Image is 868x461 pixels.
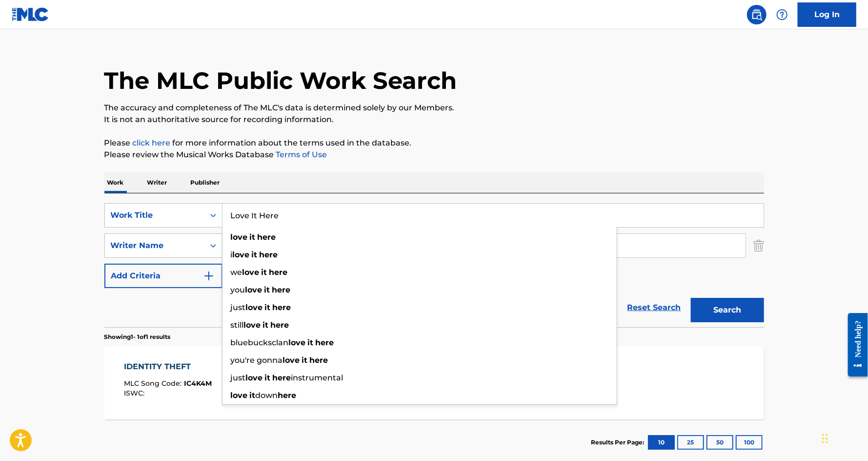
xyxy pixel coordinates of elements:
div: IDENTITY THEFT [124,361,212,373]
strong: it [302,356,308,365]
button: 10 [648,435,675,450]
strong: it [263,320,269,330]
strong: love [231,232,248,242]
p: Results Per Page: [591,438,647,447]
span: still [231,320,244,330]
span: just [231,373,246,382]
p: It is not an authoritative source for recording information. [104,114,764,126]
strong: here [278,391,297,400]
strong: here [316,338,334,347]
strong: here [271,320,289,330]
a: Reset Search [623,297,686,318]
strong: it [262,268,267,277]
strong: love [244,320,261,330]
a: Terms of Use [274,150,327,159]
iframe: Resource Center [841,306,868,384]
strong: love [246,373,263,382]
div: Work Title [111,210,199,221]
strong: it [265,373,271,382]
p: The accuracy and completeness of The MLC's data is determined solely by our Members. [104,102,764,114]
span: ISWC : [124,389,147,398]
button: Search [691,298,764,322]
strong: here [258,232,276,242]
div: Writer Name [111,240,199,251]
button: 50 [707,435,733,450]
div: Drag [822,424,828,453]
strong: it [265,303,271,312]
strong: love [283,356,300,365]
h1: The MLC Public Work Search [104,66,457,95]
img: Delete Criterion [753,233,764,258]
span: down [256,391,278,400]
strong: it [252,250,258,259]
strong: here [269,268,288,277]
iframe: Chat Widget [819,414,868,461]
form: Search Form [104,203,764,327]
strong: it [250,391,256,400]
button: 25 [677,435,704,450]
span: just [231,303,246,312]
a: Log In [798,2,856,27]
strong: it [264,285,270,294]
a: Public Search [747,5,767,24]
span: bluebucksclan [231,338,289,347]
img: help [776,9,788,21]
strong: love [231,391,248,400]
p: Writer [144,172,170,193]
span: we [231,268,242,277]
strong: love [245,285,262,294]
div: Help [772,5,792,24]
span: you're gonna [231,356,283,365]
span: IC4K4M [184,379,212,388]
strong: here [310,356,328,365]
span: MLC Song Code : [124,379,184,388]
strong: love [233,250,250,259]
p: Showing 1 - 1 of 1 results [104,333,171,341]
strong: it [250,232,256,242]
strong: love [242,268,260,277]
span: you [231,285,245,294]
p: Work [104,172,127,193]
p: Please for more information about the terms used in the database. [104,137,764,149]
strong: here [260,250,278,259]
strong: here [273,303,291,312]
span: instrumental [291,373,343,382]
strong: love [246,303,263,312]
strong: here [272,285,291,294]
strong: here [273,373,291,382]
p: Publisher [188,172,223,193]
strong: love [289,338,306,347]
a: IDENTITY THEFTMLC Song Code:IC4K4MISWC:Writers (2)UNKNOWN WRITER UNKNOWN WRITER, [PERSON_NAME] D ... [104,346,764,419]
p: Please review the Musical Works Database [104,149,764,161]
span: i [231,250,233,259]
strong: it [308,338,314,347]
button: Add Criteria [104,264,222,288]
a: click here [133,138,171,147]
img: MLC Logo [12,7,49,21]
img: search [751,9,763,21]
button: 100 [736,435,763,450]
img: 9d2ae6d4665cec9f34b9.svg [203,270,215,282]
